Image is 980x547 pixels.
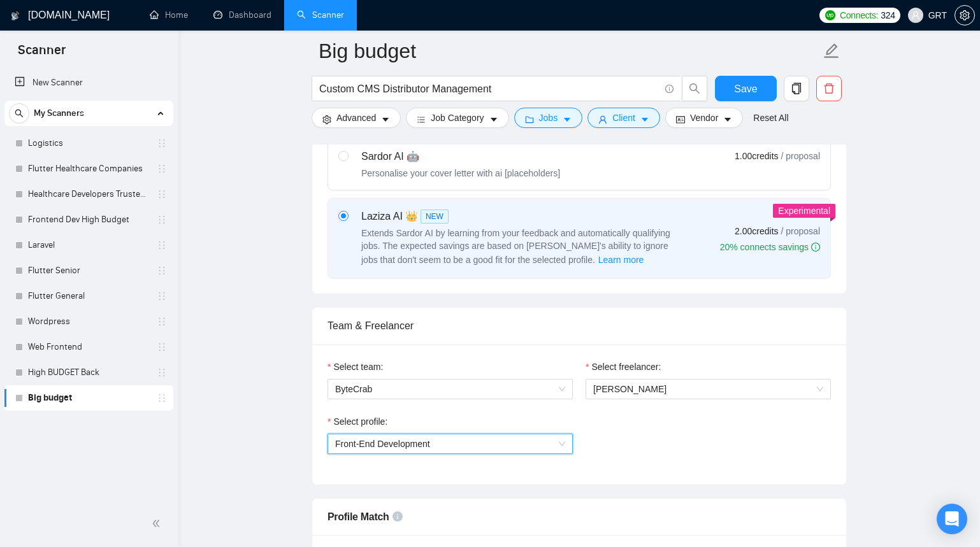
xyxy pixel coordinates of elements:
span: caret-down [381,115,390,124]
div: 20% connects savings [720,241,820,253]
span: NEW [421,210,449,224]
span: copy [784,83,809,94]
a: Big budget [28,385,149,411]
img: upwork-logo.png [825,10,835,20]
button: idcardVendorcaret-down [665,108,743,128]
span: caret-down [640,115,649,124]
img: logo [11,6,20,26]
span: Job Category [431,111,484,125]
span: info-circle [665,85,674,93]
span: user [598,115,607,124]
span: holder [157,367,167,378]
input: Scanner name... [319,35,821,67]
a: homeHome [150,10,188,20]
a: Laravel [28,232,149,258]
a: setting [955,10,975,20]
span: holder [157,266,167,276]
a: Web Frontend [28,334,149,360]
span: user [911,11,920,20]
span: Experimental [778,206,830,216]
span: info-circle [393,511,403,522]
a: Wordpress [28,309,149,334]
a: dashboardDashboard [213,10,271,20]
span: 324 [881,8,895,22]
label: Select team: [328,360,383,374]
span: Vendor [690,111,718,125]
span: edit [823,43,840,59]
span: holder [157,342,167,352]
span: Front-End Development [335,439,430,449]
button: delete [816,76,842,101]
button: Save [715,76,777,101]
span: / proposal [781,225,820,238]
span: folder [525,115,534,124]
a: Reset All [753,111,788,125]
span: holder [157,393,167,403]
span: Save [734,81,757,97]
button: userClientcaret-down [587,108,660,128]
span: caret-down [723,115,732,124]
span: Scanner [8,41,76,67]
a: Flutter Senior [28,258,149,283]
input: Search Freelance Jobs... [319,81,659,97]
span: idcard [676,115,685,124]
span: setting [955,10,974,20]
button: folderJobscaret-down [514,108,583,128]
div: Personalise your cover letter with ai [placeholders] [361,167,560,180]
li: My Scanners [4,101,173,411]
span: Jobs [539,111,558,125]
span: caret-down [489,115,498,124]
span: 2.00 credits [735,224,778,238]
span: holder [157,138,167,148]
span: ByteCrab [335,380,565,399]
a: Logistics [28,131,149,156]
span: holder [157,164,167,174]
a: New Scanner [15,70,163,96]
span: bars [417,115,426,124]
span: holder [157,291,167,301]
span: Profile Match [328,511,389,522]
button: barsJob Categorycaret-down [406,108,508,128]
span: search [10,109,29,118]
span: info-circle [811,243,820,252]
button: setting [955,5,975,25]
button: copy [784,76,809,101]
a: High BUDGET Back [28,360,149,385]
span: setting [322,115,331,124]
span: Advanced [336,111,376,125]
span: 1.00 credits [735,149,778,163]
button: search [682,76,707,101]
span: holder [157,189,167,199]
span: / proposal [781,150,820,162]
a: Frontend Dev High Budget [28,207,149,232]
span: Extends Sardor AI by learning from your feedback and automatically qualifying jobs. The expected ... [361,228,670,265]
span: Connects: [840,8,878,22]
a: Flutter General [28,283,149,309]
li: New Scanner [4,70,173,96]
span: [PERSON_NAME] [593,384,667,394]
label: Select freelancer: [586,360,661,374]
span: double-left [152,517,164,530]
div: Laziza AI [361,209,680,224]
span: Client [612,111,635,125]
a: Flutter Healthcare Companies [28,156,149,181]
span: My Scanners [34,101,84,126]
button: settingAdvancedcaret-down [312,108,401,128]
a: Healthcare Developers Trusted Clients [28,181,149,207]
span: holder [157,240,167,250]
span: caret-down [563,115,572,124]
button: Laziza AI NEWExtends Sardor AI by learning from your feedback and automatically qualifying jobs. ... [598,252,645,267]
button: search [9,103,29,124]
div: Open Intercom Messenger [937,504,967,534]
span: search [682,83,707,94]
div: Sardor AI 🤖 [361,149,560,164]
span: holder [157,215,167,225]
span: Select profile: [333,415,387,429]
a: searchScanner [297,10,344,20]
span: delete [817,83,841,94]
span: holder [157,316,167,327]
div: Team & Freelancer [328,308,831,344]
span: Learn more [598,253,644,267]
span: 👑 [405,209,418,224]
